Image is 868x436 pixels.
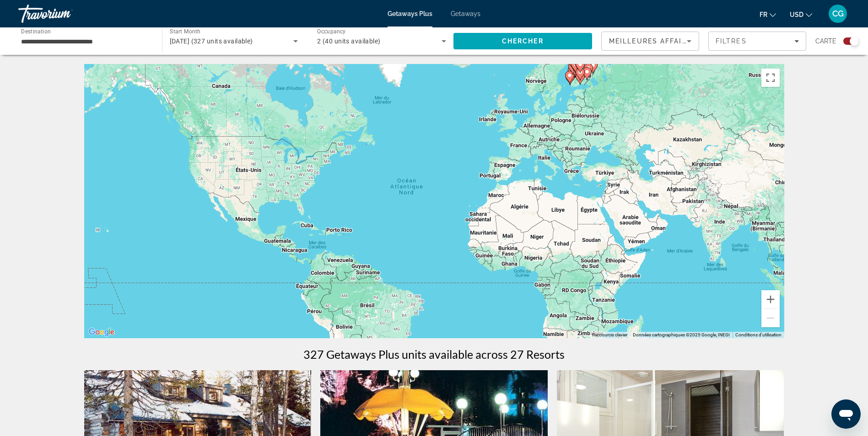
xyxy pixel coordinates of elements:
h1: 327 Getaways Plus units available across 27 Resorts [303,347,565,361]
img: Google [86,326,117,338]
span: Données cartographiques ©2025 Google, INEGI [633,332,730,337]
span: Destination [21,28,51,34]
a: Travorium [18,2,110,26]
span: Chercher [502,37,544,45]
button: Raccourcis clavier [592,332,627,338]
a: Getaways [451,10,480,17]
span: 2 (40 units available) [317,37,381,45]
button: User Menu [826,4,850,23]
span: USD [790,11,803,18]
button: Search [453,33,593,49]
span: Meilleures affaires [609,37,697,45]
span: CG [832,9,844,18]
a: Ouvrir cette zone dans Google Maps (dans une nouvelle fenêtre) [86,326,117,338]
input: Select destination [21,36,150,47]
iframe: Bouton de lancement de la fenêtre de messagerie [831,399,861,429]
button: Filters [708,32,806,51]
span: Start Month [170,28,200,35]
button: Change language [760,8,776,21]
mat-select: Sort by [609,36,691,47]
button: Zoom arrière [761,309,780,327]
a: Getaways Plus [388,10,432,17]
button: Change currency [790,8,812,21]
span: Occupancy [317,28,346,35]
span: fr [760,11,767,18]
button: Zoom avant [761,290,780,308]
a: Conditions d'utilisation (s'ouvre dans un nouvel onglet) [735,332,782,337]
span: [DATE] (327 units available) [170,37,253,45]
button: Passer en plein écran [761,69,780,87]
span: Carte [815,35,836,48]
span: Filtres [716,37,747,45]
